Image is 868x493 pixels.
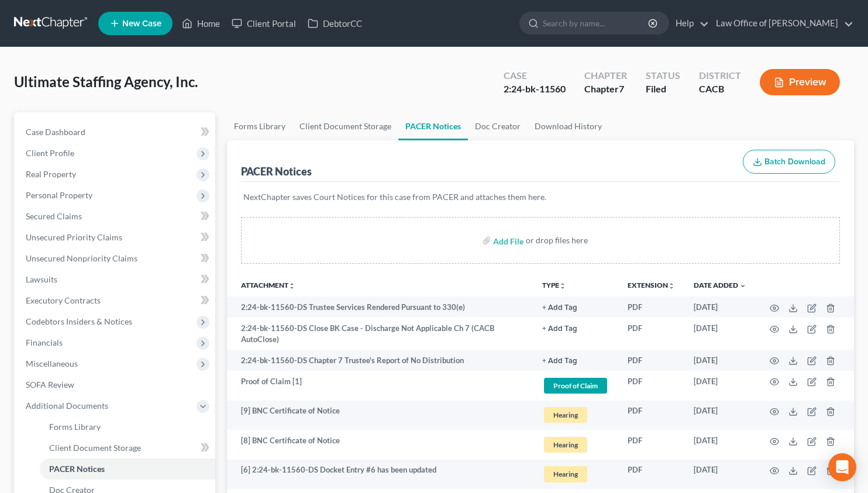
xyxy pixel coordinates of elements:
span: Hearing [544,437,587,453]
span: SOFA Review [26,380,74,389]
a: Forms Library [40,416,215,437]
span: Case Dashboard [26,127,85,137]
span: Secured Claims [26,211,82,221]
a: Secured Claims [16,206,215,227]
a: PACER Notices [398,112,468,140]
td: PDF [618,318,684,350]
div: 2:24-bk-11560 [504,82,566,96]
span: Lawsuits [26,274,57,284]
i: unfold_more [559,282,566,289]
span: Additional Documents [26,401,108,411]
span: Executory Contracts [26,295,101,305]
td: Proof of Claim [1] [227,371,533,401]
a: Lawsuits [16,269,215,290]
a: Executory Contracts [16,290,215,311]
button: + Add Tag [542,357,577,365]
span: Unsecured Priority Claims [26,232,122,242]
a: Attachmentunfold_more [241,281,295,289]
span: Real Property [26,169,76,179]
div: PACER Notices [241,164,312,178]
a: PACER Notices [40,458,215,480]
a: Client Document Storage [292,112,398,140]
span: Financials [26,337,63,347]
a: Forms Library [227,112,292,140]
button: Batch Download [743,150,835,174]
td: [DATE] [684,401,756,430]
span: Codebtors Insiders & Notices [26,316,132,326]
div: CACB [699,82,741,96]
div: or drop files here [526,235,588,246]
span: Forms Library [49,422,101,432]
button: TYPEunfold_more [542,282,566,289]
span: Unsecured Nonpriority Claims [26,253,137,263]
a: Law Office of [PERSON_NAME] [710,13,853,34]
a: Download History [528,112,609,140]
a: Client Portal [226,13,302,34]
a: Date Added expand_more [694,281,746,289]
td: [DATE] [684,430,756,460]
td: [DATE] [684,297,756,318]
td: [DATE] [684,460,756,489]
div: District [699,69,741,82]
td: PDF [618,401,684,430]
a: Hearing [542,405,609,425]
i: expand_more [739,282,746,289]
i: unfold_more [288,282,295,289]
button: + Add Tag [542,325,577,333]
input: Search by name... [543,12,650,34]
a: Case Dashboard [16,122,215,143]
i: unfold_more [668,282,675,289]
td: [DATE] [684,318,756,350]
td: PDF [618,430,684,460]
span: Batch Download [764,157,825,167]
a: + Add Tag [542,355,609,366]
span: Hearing [544,466,587,482]
td: 2:24-bk-11560-DS Chapter 7 Trustee's Report of No Distribution [227,350,533,371]
a: DebtorCC [302,13,368,34]
span: Personal Property [26,190,92,200]
span: Ultimate Staffing Agency, Inc. [14,73,198,90]
td: PDF [618,371,684,401]
span: Proof of Claim [544,378,607,394]
a: Unsecured Nonpriority Claims [16,248,215,269]
a: Home [176,13,226,34]
td: [DATE] [684,371,756,401]
a: Unsecured Priority Claims [16,227,215,248]
a: + Add Tag [542,323,609,334]
td: PDF [618,350,684,371]
a: + Add Tag [542,302,609,313]
a: Client Document Storage [40,437,215,458]
a: Hearing [542,464,609,484]
div: Open Intercom Messenger [828,453,856,481]
a: Help [670,13,709,34]
span: Client Document Storage [49,443,141,453]
span: Client Profile [26,148,74,158]
div: Filed [646,82,680,96]
td: [9] BNC Certificate of Notice [227,401,533,430]
span: Miscellaneous [26,358,78,368]
div: Case [504,69,566,82]
td: [6] 2:24-bk-11560-DS Docket Entry #6 has been updated [227,460,533,489]
div: Chapter [584,69,627,82]
button: Preview [760,69,840,95]
a: Doc Creator [468,112,528,140]
span: PACER Notices [49,464,105,474]
a: SOFA Review [16,374,215,395]
td: [8] BNC Certificate of Notice [227,430,533,460]
button: + Add Tag [542,304,577,312]
td: PDF [618,460,684,489]
td: [DATE] [684,350,756,371]
span: Hearing [544,407,587,423]
div: Chapter [584,82,627,96]
span: 7 [619,83,624,94]
a: Hearing [542,435,609,454]
a: Extensionunfold_more [628,281,675,289]
td: 2:24-bk-11560-DS Close BK Case - Discharge Not Applicable Ch 7 (CACB AutoClose) [227,318,533,350]
a: Proof of Claim [542,376,609,395]
td: 2:24-bk-11560-DS Trustee Services Rendered Pursuant to 330(e) [227,297,533,318]
td: PDF [618,297,684,318]
p: NextChapter saves Court Notices for this case from PACER and attaches them here. [243,191,838,203]
div: Status [646,69,680,82]
span: New Case [122,19,161,28]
